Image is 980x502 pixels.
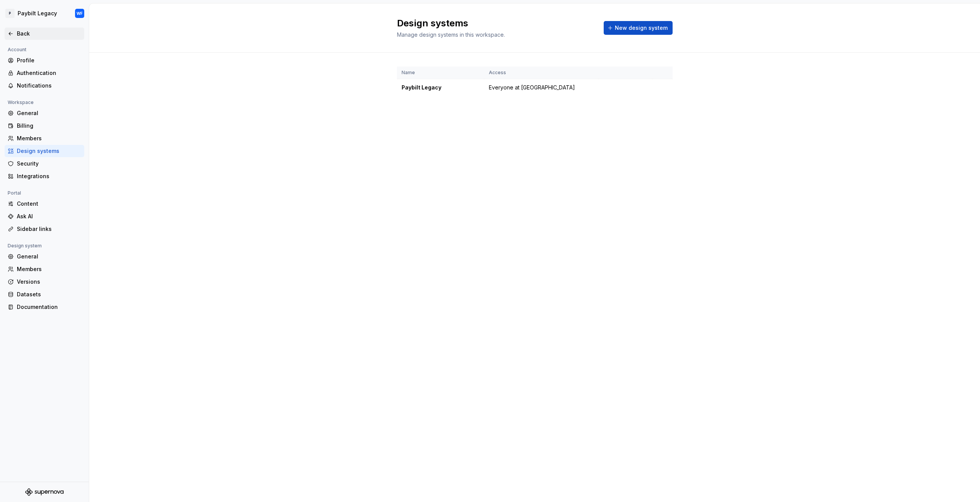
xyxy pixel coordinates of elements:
div: Workspace [5,98,37,107]
div: Notifications [17,82,81,89]
div: Design system [5,241,45,250]
div: Members [17,135,81,142]
h2: Design systems [397,17,595,29]
div: Design systems [17,147,81,155]
a: Back [5,28,84,40]
span: Everyone at [GEOGRAPHIC_DATA] [489,84,575,91]
div: Billing [17,122,81,130]
a: Ask AI [5,210,84,223]
a: Versions [5,276,84,288]
div: Integrations [17,172,81,180]
a: Integrations [5,170,84,182]
a: Members [5,263,84,275]
div: Paybilt Legacy [18,10,57,17]
a: Documentation [5,301,84,313]
a: Datasets [5,288,84,301]
div: Security [17,160,81,167]
a: Design systems [5,145,84,157]
div: Content [17,200,81,208]
div: Portal [5,188,24,198]
div: Profile [17,57,81,64]
a: Authentication [5,67,84,79]
a: Members [5,132,84,145]
a: Billing [5,120,84,132]
div: Ask AI [17,213,81,220]
div: Documentation [17,303,81,311]
div: Datasets [17,291,81,298]
span: Manage design systems in this workspace. [397,31,505,38]
div: General [17,253,81,260]
svg: Supernova Logo [25,488,64,496]
a: General [5,250,84,263]
div: WF [77,10,83,16]
a: Sidebar links [5,223,84,235]
div: Back [17,30,81,37]
div: Versions [17,278,81,286]
div: Paybilt Legacy [402,84,480,91]
div: Sidebar links [17,225,81,233]
div: General [17,109,81,117]
a: Profile [5,54,84,67]
a: Notifications [5,80,84,92]
a: Content [5,198,84,210]
div: P [5,9,15,18]
span: New design system [615,24,668,32]
a: General [5,107,84,119]
div: Account [5,45,29,54]
button: New design system [604,21,673,35]
div: Members [17,265,81,273]
th: Name [397,67,484,79]
a: Security [5,158,84,170]
th: Access [484,67,598,79]
button: PPaybilt LegacyWF [2,5,87,22]
div: Authentication [17,69,81,77]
